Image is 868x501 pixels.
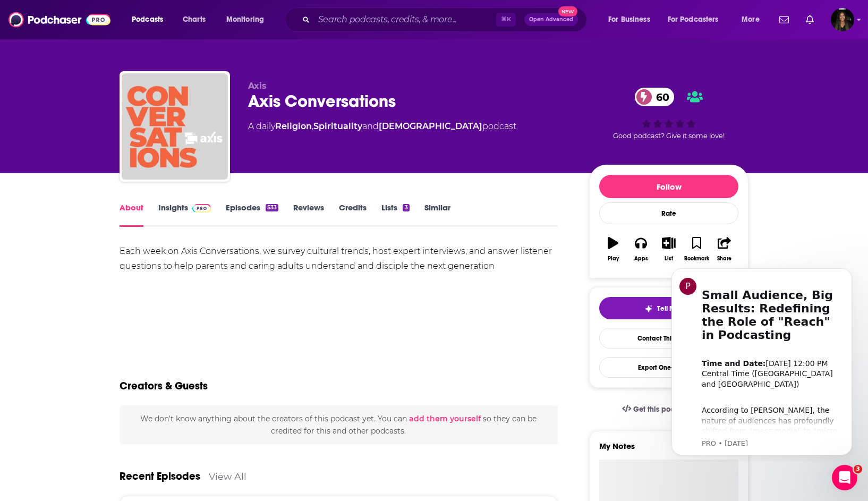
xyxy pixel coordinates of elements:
[831,8,854,31] span: Logged in as elissa.mccool
[524,13,578,26] button: Open AdvancedNew
[831,8,854,31] button: Show profile menu
[209,471,246,482] a: View All
[339,202,367,227] a: Credits
[496,13,516,27] span: ⌘ K
[314,11,496,28] input: Search podcasts, credits, & more...
[802,11,818,29] a: Show notifications dropdown
[122,73,228,180] img: Axis Conversations
[711,230,738,268] button: Share
[601,11,663,28] button: open menu
[248,81,267,91] span: Axis
[313,121,362,131] a: Spirituality
[656,259,868,462] iframe: Intercom notifications message
[683,230,710,268] button: Bookmark
[120,244,558,274] div: Each week on Axis Conversations, we survey cultural trends, host expert interviews, and answer li...
[219,11,278,28] button: open menu
[312,121,313,131] span: ,
[599,441,738,460] label: My Notes
[668,12,719,27] span: For Podcasters
[627,230,654,268] button: Apps
[226,202,278,227] a: Episodes533
[599,230,627,268] button: Play
[120,379,208,393] h2: Creators & Guests
[248,120,516,133] div: A daily podcast
[132,12,163,27] span: Podcasts
[599,175,738,198] button: Follow
[8,10,110,30] img: Podchaser - Follow, Share and Rate Podcasts
[655,230,683,268] button: List
[734,11,773,28] button: open menu
[599,202,738,224] div: Rate
[158,202,211,227] a: InsightsPodchaser Pro
[362,121,379,131] span: and
[599,328,738,349] a: Contact This Podcast
[409,414,481,423] button: add them yourself
[403,204,409,211] div: 3
[645,88,675,106] span: 60
[558,6,577,16] span: New
[614,396,724,422] a: Get this podcast via API
[608,12,650,27] span: For Business
[226,12,264,27] span: Monitoring
[381,202,409,227] a: Lists3
[183,12,206,27] span: Charts
[589,81,748,147] div: 60Good podcast? Give it some love!
[613,132,725,140] span: Good podcast? Give it some love!
[634,256,648,262] div: Apps
[275,121,312,131] a: Religion
[379,121,482,131] a: [DEMOGRAPHIC_DATA]
[529,17,573,22] span: Open Advanced
[633,405,716,414] span: Get this podcast via API
[599,357,738,378] button: Export One-Sheet
[608,256,619,262] div: Play
[266,204,278,211] div: 533
[644,304,653,313] img: tell me why sparkle
[831,8,854,31] img: User Profile
[742,12,760,27] span: More
[295,7,597,32] div: Search podcasts, credits, & more...
[832,465,857,490] iframe: Intercom live chat
[717,256,731,262] div: Share
[176,11,212,28] a: Charts
[120,202,143,227] a: About
[854,465,862,473] span: 3
[665,256,673,262] div: List
[684,256,709,262] div: Bookmark
[635,88,675,106] a: 60
[424,202,450,227] a: Similar
[775,11,793,29] a: Show notifications dropdown
[140,414,537,435] span: We don't know anything about the creators of this podcast yet . You can so they can be credited f...
[661,11,734,28] button: open menu
[124,11,177,28] button: open menu
[599,297,738,319] button: tell me why sparkleTell Me Why
[293,202,324,227] a: Reviews
[192,204,211,213] img: Podchaser Pro
[120,470,200,483] a: Recent Episodes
